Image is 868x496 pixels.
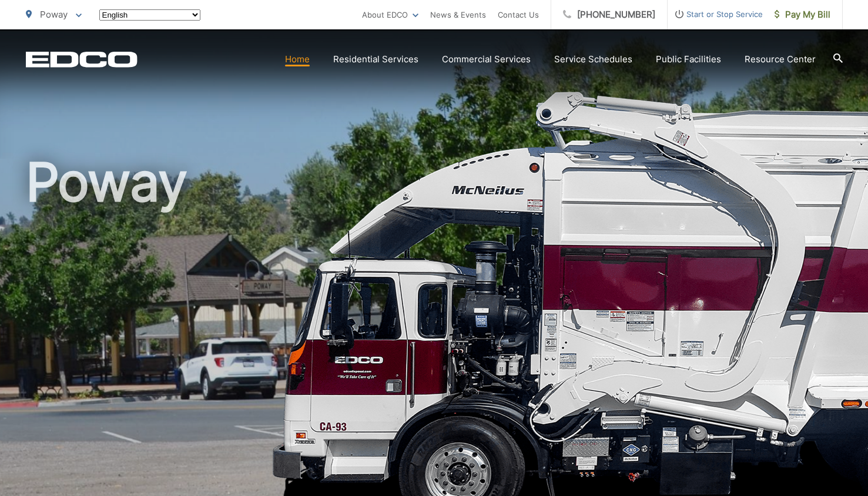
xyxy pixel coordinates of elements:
span: Pay My Bill [775,8,830,22]
a: Public Facilities [656,52,721,66]
a: Service Schedules [554,52,632,66]
select: Select a language [99,9,200,21]
a: Home [285,52,310,66]
a: Contact Us [498,8,539,22]
a: Residential Services [333,52,418,66]
a: News & Events [430,8,486,22]
a: Commercial Services [442,52,531,66]
a: EDCD logo. Return to the homepage. [26,51,138,68]
a: About EDCO [362,8,418,22]
a: Resource Center [745,52,816,66]
span: Poway [40,9,68,20]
